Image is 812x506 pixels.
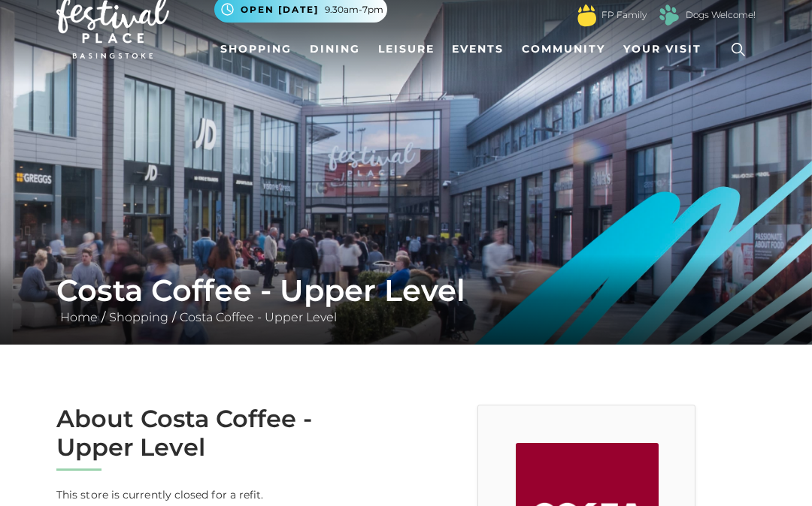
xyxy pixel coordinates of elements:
[617,35,715,63] a: Your Visit
[56,405,395,462] h2: About Costa Coffee - Upper Level
[446,35,510,63] a: Events
[516,35,611,63] a: Community
[56,488,263,501] strong: This store is currently closed for a refit.
[325,3,383,17] span: 9.30am-7pm
[176,310,341,324] a: Costa Coffee - Upper Level
[372,35,441,63] a: Leisure
[623,41,701,57] span: Your Visit
[241,3,319,17] span: Open [DATE]
[214,35,298,63] a: Shopping
[686,8,756,22] a: Dogs Welcome!
[304,35,366,63] a: Dining
[601,8,647,22] a: FP Family
[45,273,767,327] div: / /
[56,310,101,324] a: Home
[56,273,756,309] h1: Costa Coffee - Upper Level
[105,310,172,324] a: Shopping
